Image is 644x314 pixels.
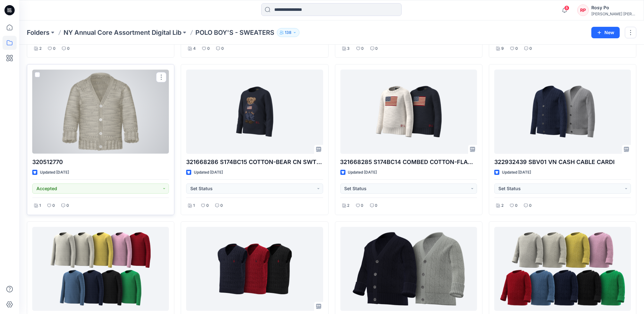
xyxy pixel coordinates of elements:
[193,202,195,209] p: 1
[494,70,631,153] a: 322932439 SBV01 VN CASH CABLE CARDI
[529,45,532,52] p: 0
[591,27,620,38] button: New
[361,45,364,52] p: 0
[515,202,518,209] p: 0
[375,202,378,209] p: 0
[361,202,364,209] p: 0
[206,202,209,209] p: 0
[529,202,532,209] p: 0
[577,4,589,16] div: RP
[64,28,181,37] a: NY Annual Core Assortment Digital Lib
[32,158,169,167] p: 320512770
[207,45,210,52] p: 0
[40,169,69,176] p: Updated [DATE]
[27,28,49,37] a: Folders
[501,45,504,52] p: 9
[277,28,299,37] button: 138
[347,45,350,52] p: 3
[52,202,55,209] p: 0
[186,158,323,167] p: 321668286 S174BC15 COTTON-BEAR CN SWTR-TOPS-SWEATER
[591,11,636,16] div: [PERSON_NAME] [PERSON_NAME]
[502,169,531,176] p: Updated [DATE]
[32,227,169,311] a: 321560705 20Classic Cash 20Cable 20LS 20CN
[67,45,70,52] p: 0
[195,28,274,37] p: POLO BOY'S - SWEATERS
[347,202,350,209] p: 2
[494,158,631,167] p: 322932439 SBV01 VN CASH CABLE CARDI
[66,202,69,209] p: 0
[186,227,323,311] a: 321702300 20BC23 20COMBED 20COTTON 20CABLE 20VEST
[340,227,477,311] a: 320932439 20SBV01 202-28 20CASH 20VN 20CARD
[193,45,196,52] p: 4
[515,45,518,52] p: 0
[194,169,223,176] p: Updated [DATE]
[53,45,56,52] p: 0
[285,29,292,36] p: 138
[564,5,569,11] span: 8
[186,70,323,153] a: 321668286 S174BC15 COTTON-BEAR CN SWTR-TOPS-SWEATER
[340,70,477,153] a: 321668285 S174BC14 COMBED COTTON-FLAG CN SWTR-TOPS-SWEATER
[39,202,41,209] p: 1
[39,45,42,52] p: 2
[348,169,377,176] p: Updated [DATE]
[32,70,169,153] a: 320512770
[375,45,378,52] p: 0
[220,202,223,209] p: 0
[591,4,636,11] div: Rosy Po
[494,227,631,311] a: 320560705 20BV01 20CLASSIC 20CABLE 20CASH 20CN
[501,202,504,209] p: 2
[340,158,477,167] p: 321668285 S174BC14 COMBED COTTON-FLAG CN SWTR-TOPS-SWEATER
[221,45,224,52] p: 0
